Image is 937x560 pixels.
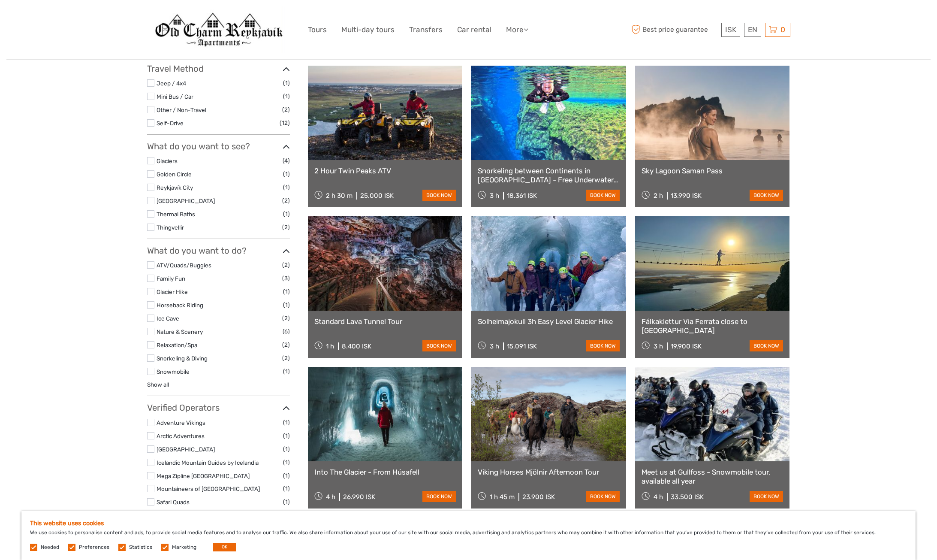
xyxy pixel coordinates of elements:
[630,23,719,37] span: Best price guarantee
[314,468,456,476] a: Into The Glacier - From Húsafell
[342,342,371,350] div: 8.400 ISK
[283,471,290,481] span: (1)
[282,260,290,270] span: (2)
[282,273,290,283] span: (3)
[283,457,290,467] span: (1)
[283,209,290,219] span: (1)
[157,499,190,506] a: Safari Quads
[157,93,193,100] a: Mini Bus / Car
[157,459,259,466] a: Icelandic Mountain Guides by Icelandia
[779,25,786,34] span: 0
[750,190,783,201] a: book now
[283,497,290,507] span: (1)
[283,366,290,376] span: (1)
[586,340,620,351] a: book now
[422,491,456,502] a: book now
[744,23,761,37] div: EN
[314,317,456,326] a: Standard Lava Tunnel Tour
[99,13,109,24] button: Open LiveChat chat widget
[157,288,188,295] a: Glacier Hike
[213,543,236,551] button: OK
[157,211,195,218] a: Thermal Baths
[283,510,290,520] span: (1)
[490,493,515,501] span: 1 h 45 m
[671,342,702,350] div: 19.900 ISK
[157,197,215,204] a: [GEOGRAPHIC_DATA]
[326,192,353,200] span: 2 h 30 m
[422,190,456,201] a: book now
[750,491,783,502] a: book now
[157,446,215,453] a: [GEOGRAPHIC_DATA]
[157,157,178,164] a: Glaciers
[478,166,620,184] a: Snorkeling between Continents in [GEOGRAPHIC_DATA] - Free Underwater Photos
[147,403,290,413] h3: Verified Operators
[671,192,702,200] div: 13.990 ISK
[654,342,663,350] span: 3 h
[326,493,335,501] span: 4 h
[642,468,783,485] a: Meet us at Gullfoss - Snowmobile tour, available all year
[282,105,290,115] span: (2)
[147,64,290,74] h3: Travel Method
[157,342,197,348] a: Relaxation/Spa
[157,355,208,362] a: Snorkeling & Diving
[157,262,211,269] a: ATV/Quads/Buggies
[283,91,290,101] span: (1)
[326,342,334,350] span: 1 h
[642,166,783,175] a: Sky Lagoon Saman Pass
[282,196,290,206] span: (2)
[283,444,290,454] span: (1)
[457,24,491,36] a: Car rental
[157,302,203,309] a: Horseback Riding
[343,493,375,501] div: 26.990 ISK
[280,118,290,128] span: (12)
[157,315,179,322] a: Ice Cave
[157,433,205,439] a: Arctic Adventures
[157,485,260,492] a: Mountaineers of [GEOGRAPHIC_DATA]
[147,245,290,256] h3: What do you want to do?
[422,340,456,351] a: book now
[41,544,59,551] label: Needed
[283,287,290,297] span: (1)
[642,317,783,335] a: Fálkaklettur Via Ferrata close to [GEOGRAPHIC_DATA]
[282,340,290,350] span: (2)
[478,317,620,326] a: Solheimajokull 3h Easy Level Glacier Hike
[157,472,250,479] a: Mega Zipline [GEOGRAPHIC_DATA]
[157,120,184,127] a: Self-Drive
[654,493,663,501] span: 4 h
[341,24,395,36] a: Multi-day tours
[283,78,290,88] span: (1)
[490,342,499,350] span: 3 h
[314,166,456,175] a: 2 Hour Twin Peaks ATV
[157,368,190,375] a: Snowmobile
[79,544,109,551] label: Preferences
[283,182,290,192] span: (1)
[507,192,537,200] div: 18.361 ISK
[360,192,394,200] div: 25.000 ISK
[586,190,620,201] a: book now
[282,222,290,232] span: (2)
[308,24,327,36] a: Tours
[12,15,97,22] p: We're away right now. Please check back later!
[157,328,203,335] a: Nature & Scenery
[750,340,783,351] a: book now
[506,24,528,36] a: More
[283,327,290,336] span: (6)
[157,184,193,191] a: Reykjavík City
[507,342,537,350] div: 15.091 ISK
[157,275,185,282] a: Family Fun
[129,544,152,551] label: Statistics
[725,25,736,34] span: ISK
[147,141,290,151] h3: What do you want to see?
[283,300,290,310] span: (1)
[157,80,186,87] a: Jeep / 4x4
[157,419,205,426] a: Adventure Vikings
[283,169,290,179] span: (1)
[490,192,499,200] span: 3 h
[654,192,663,200] span: 2 h
[147,381,169,388] a: Show all
[157,171,192,178] a: Golden Circle
[172,544,196,551] label: Marketing
[283,156,290,166] span: (4)
[282,313,290,323] span: (2)
[409,24,443,36] a: Transfers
